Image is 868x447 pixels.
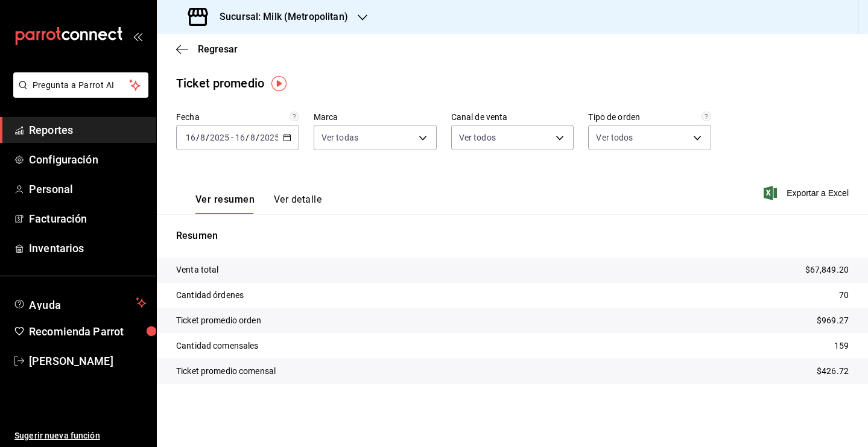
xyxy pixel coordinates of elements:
p: $426.72 [817,365,849,378]
input: ---- [259,133,280,142]
p: Resumen [176,229,849,243]
span: Reportes [29,122,147,138]
p: Venta total [176,264,218,276]
p: Ticket promedio orden [176,314,261,327]
span: - [231,133,233,142]
label: Tipo de orden [588,113,711,121]
input: -- [250,133,256,142]
label: Canal de venta [451,113,574,121]
span: / [206,133,209,142]
span: Sugerir nueva función [14,430,147,442]
input: -- [185,133,196,142]
span: / [256,133,259,142]
button: Ver detalle [274,194,322,214]
button: Exportar a Excel [766,186,849,200]
button: open_drawer_menu [133,31,142,41]
span: [PERSON_NAME] [29,353,147,369]
span: Pregunta a Parrot AI [33,79,130,92]
button: Ver resumen [195,194,255,214]
input: -- [235,133,246,142]
p: Cantidad comensales [176,340,259,352]
label: Fecha [176,113,299,121]
button: Regresar [176,43,238,55]
span: Inventarios [29,240,147,256]
span: Recomienda Parrot [29,323,147,340]
img: Tooltip marker [271,76,287,91]
svg: Información delimitada a máximo 62 días. [290,112,299,121]
button: Pregunta a Parrot AI [13,72,148,98]
h3: Sucursal: Milk (Metropolitan) [210,10,348,24]
span: / [246,133,249,142]
p: 159 [834,340,849,352]
div: Ticket promedio [176,74,264,92]
svg: Todas las órdenes contabilizan 1 comensal a excepción de órdenes de mesa con comensales obligator... [702,112,711,121]
span: Personal [29,181,147,197]
span: Ver todos [596,132,633,144]
label: Marca [314,113,437,121]
p: Cantidad órdenes [176,289,244,302]
span: / [196,133,200,142]
span: Facturación [29,211,147,227]
span: Ver todos [459,132,496,144]
input: ---- [209,133,230,142]
span: Regresar [198,43,238,55]
span: Ver todas [322,132,358,144]
a: Pregunta a Parrot AI [8,87,148,100]
p: Ticket promedio comensal [176,365,276,378]
span: Ayuda [29,296,131,310]
p: $67,849.20 [805,264,849,276]
input: -- [200,133,206,142]
p: $969.27 [817,314,849,327]
div: navigation tabs [195,194,322,214]
p: 70 [839,289,849,302]
span: Configuración [29,151,147,168]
